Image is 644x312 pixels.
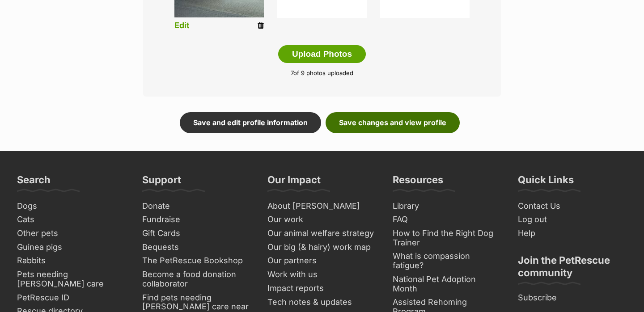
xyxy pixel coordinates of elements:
[264,268,380,282] a: Work with us
[389,227,505,249] a: How to Find the Right Dog Trainer
[13,199,130,213] a: Dogs
[389,273,505,295] a: National Pet Adoption Month
[389,199,505,213] a: Library
[267,173,321,191] h3: Our Impact
[264,295,380,309] a: Tech notes & updates
[518,254,627,284] h3: Join the PetRescue community
[518,173,574,191] h3: Quick Links
[278,45,366,63] button: Upload Photos
[514,199,631,213] a: Contact Us
[180,112,321,133] a: Save and edit profile information
[13,268,130,291] a: Pets needing [PERSON_NAME] care
[264,254,380,268] a: Our partners
[264,227,380,240] a: Our animal welfare strategy
[17,173,51,191] h3: Search
[139,213,255,227] a: Fundraise
[139,254,255,268] a: The PetRescue Bookshop
[13,240,130,254] a: Guinea pigs
[139,199,255,213] a: Donate
[326,112,460,133] a: Save changes and view profile
[142,173,181,191] h3: Support
[514,227,631,240] a: Help
[264,282,380,295] a: Impact reports
[139,268,255,291] a: Become a food donation collaborator
[13,291,130,305] a: PetRescue ID
[13,213,130,227] a: Cats
[264,199,380,213] a: About [PERSON_NAME]
[13,227,130,240] a: Other pets
[291,69,293,76] span: 7
[139,240,255,254] a: Bequests
[174,21,190,30] a: Edit
[264,240,380,254] a: Our big (& hairy) work map
[157,69,487,78] p: of 9 photos uploaded
[514,291,631,305] a: Subscribe
[393,173,443,191] h3: Resources
[389,249,505,272] a: What is compassion fatigue?
[389,213,505,227] a: FAQ
[13,254,130,268] a: Rabbits
[514,213,631,227] a: Log out
[139,227,255,240] a: Gift Cards
[264,213,380,227] a: Our work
